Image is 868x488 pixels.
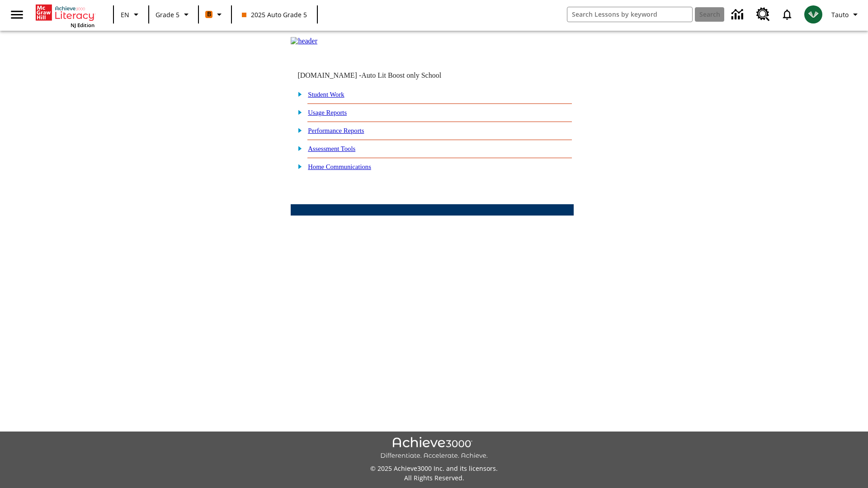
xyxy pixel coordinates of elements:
button: Boost Class color is orange. Change class color [202,6,228,23]
input: search field [567,7,692,22]
span: 2025 Auto Grade 5 [242,10,307,19]
img: Achieve3000 Differentiate Accelerate Achieve [380,437,488,460]
img: plus.gif [293,126,302,134]
a: Performance Reports [308,127,364,134]
a: Student Work [308,91,344,98]
a: Data Center [726,2,751,27]
a: Resource Center, Will open in new tab [751,2,775,27]
a: Home Communications [308,163,371,170]
button: Open side menu [4,1,30,28]
span: NJ Edition [71,22,94,28]
a: Notifications [775,3,799,26]
img: plus.gif [293,162,302,170]
span: Tauto [831,10,849,19]
button: Grade: Grade 5, Select a grade [152,6,195,23]
button: Profile/Settings [828,6,864,23]
td: [DOMAIN_NAME] - [297,71,464,80]
img: avatar image [804,5,822,23]
a: Assessment Tools [308,145,355,152]
button: Language: EN, Select a language [117,6,146,23]
img: plus.gif [293,108,302,116]
img: plus.gif [293,144,302,152]
div: Home [36,3,94,28]
span: Grade 5 [156,10,179,19]
button: Select a new avatar [799,3,828,26]
img: plus.gif [293,90,302,98]
nobr: Auto Lit Boost only School [361,71,441,79]
span: B [207,9,211,20]
img: header [291,37,317,45]
span: EN [121,10,129,19]
a: Usage Reports [308,109,347,116]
